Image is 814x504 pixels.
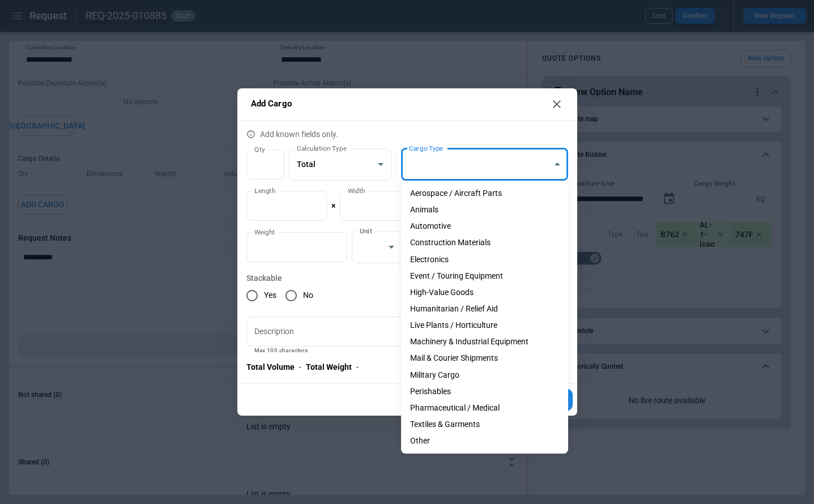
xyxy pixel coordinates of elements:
li: Perishables [401,383,568,400]
li: Construction Materials [401,234,568,251]
li: Electronics [401,251,568,268]
li: Humanitarian / Relief Aid [401,301,568,317]
li: Automotive [401,218,568,234]
li: Animals [401,202,568,218]
li: High-Value Goods [401,284,568,301]
li: Mail & Courier Shipments [401,350,568,366]
li: Other [401,433,568,449]
li: Textiles & Garments [401,416,568,433]
li: Machinery & Industrial Equipment [401,334,568,350]
li: Military Cargo [401,367,568,383]
li: Aerospace / Aircraft Parts [401,185,568,202]
li: Pharmaceutical / Medical [401,400,568,416]
li: Event / Touring Equipment [401,268,568,284]
li: Live Plants / Horticulture [401,317,568,334]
